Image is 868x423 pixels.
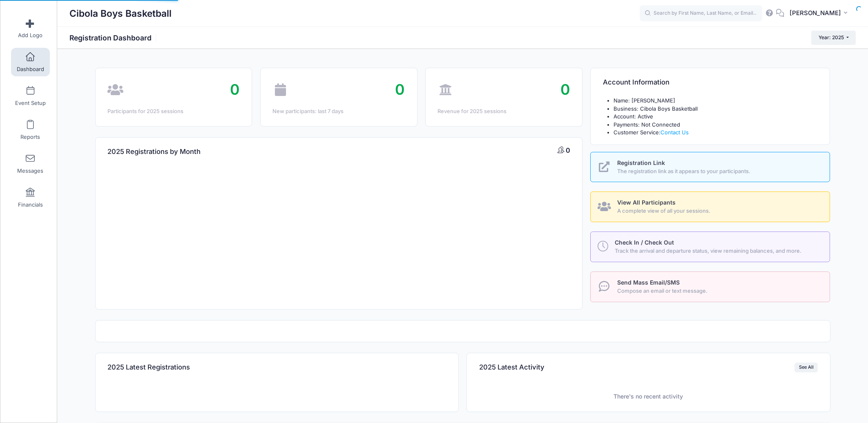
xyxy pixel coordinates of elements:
a: Send Mass Email/SMS Compose an email or text message. [590,272,830,302]
span: Financials [18,201,43,208]
span: The registration link as it appears to your participants. [617,167,820,176]
span: Check In / Check Out [615,239,674,246]
li: Account: Active [614,113,818,121]
h1: Registration Dashboard [69,33,158,42]
li: Customer Service: [614,129,818,137]
a: Financials [11,183,50,212]
a: Messages [11,149,50,178]
a: Reports [11,116,50,144]
h4: Account Information [603,71,669,94]
span: Dashboard [17,66,44,73]
h4: 2025 Registrations by Month [107,140,201,163]
li: Payments: Not Connected [614,121,818,129]
a: Registration Link The registration link as it appears to your participants. [590,152,830,183]
a: Check In / Check Out Track the arrival and departure status, view remaining balances, and more. [590,232,830,262]
button: [PERSON_NAME] [784,4,856,23]
a: Dashboard [11,48,50,76]
span: Compose an email or text message. [617,287,820,295]
div: New participants: last 7 days [272,107,405,116]
li: Name: [PERSON_NAME] [614,97,818,105]
h4: 2025 Latest Activity [479,356,544,379]
span: View All Participants [617,199,676,206]
div: There's no recent activity [479,392,818,401]
span: Track the arrival and departure status, view remaining balances, and more. [615,247,821,255]
input: Search by First Name, Last Name, or Email... [640,5,762,22]
a: See All [794,363,818,372]
span: 0 [395,80,405,98]
h4: 2025 Latest Registrations [107,356,190,379]
div: Revenue for 2025 sessions [437,107,570,116]
a: Add Logo [11,14,50,42]
span: Messages [17,167,43,174]
span: Add Logo [18,32,42,39]
a: Contact Us [660,129,689,136]
span: Event Setup [15,100,46,107]
a: Event Setup [11,82,50,110]
span: A complete view of all your sessions. [617,207,820,215]
div: Participants for 2025 sessions [107,107,240,116]
span: Send Mass Email/SMS [617,279,680,286]
span: Registration Link [617,159,665,166]
h1: Cibola Boys Basketball [69,4,172,23]
button: Year: 2025 [811,31,856,45]
span: 0 [566,146,570,154]
span: Year: 2025 [819,34,844,40]
span: 0 [560,80,570,98]
span: [PERSON_NAME] [790,9,841,18]
span: Reports [20,134,40,140]
span: 0 [230,80,240,98]
li: Business: Cibola Boys Basketball [614,105,818,113]
a: View All Participants A complete view of all your sessions. [590,191,830,222]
